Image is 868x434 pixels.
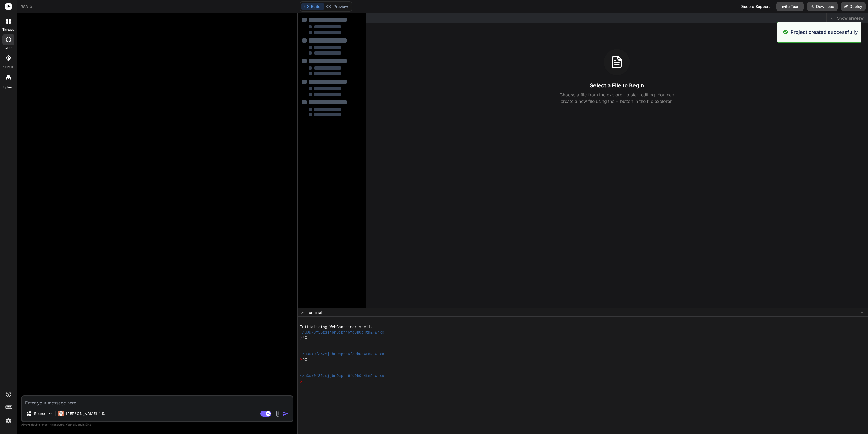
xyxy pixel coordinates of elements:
[807,2,838,11] button: Download
[3,85,14,90] label: Upload
[307,310,322,315] span: Terminal
[21,422,293,427] p: Always double-check its answers. Your in Bind
[790,28,858,36] p: Project created successfully
[324,3,350,10] button: Preview
[841,2,866,11] button: Deploy
[300,324,378,330] span: Initializing WebContainer shell...
[3,65,13,69] label: GitHub
[300,330,384,335] span: ~/u3uk0f35zsjjbn9cprh6fq9h0p4tm2-wnxx
[776,2,804,11] button: Invite Team
[737,2,773,11] div: Discord Support
[556,91,678,104] p: Choose a file from the explorer to start editing. You can create a new file using the + button in...
[58,411,64,416] img: Claude 4 Sonnet
[48,411,53,416] img: Pick Models
[275,411,281,417] img: attachment
[783,28,788,36] img: alert
[300,335,303,341] span: ❯
[300,351,384,357] span: ~/u3uk0f35zsjjbn9cprh6fq9h0p4tm2-wnxx
[66,411,106,416] p: [PERSON_NAME] 4 S..
[21,4,33,9] span: 888
[301,310,305,315] span: >_
[837,15,864,21] span: Show preview
[2,27,14,32] label: threads
[300,373,384,379] span: ~/u3uk0f35zsjjbn9cprh6fq9h0p4tm2-wnxx
[34,411,46,416] p: Source
[300,357,303,362] span: ❯
[5,46,12,50] label: code
[300,379,303,384] span: ❯
[283,411,288,416] img: icon
[861,310,864,315] span: −
[73,423,82,426] span: privacy
[301,3,324,10] button: Editor
[4,416,13,425] img: settings
[302,357,307,362] span: ^C
[590,82,644,89] h3: Select a File to Begin
[860,308,865,317] button: −
[302,335,307,341] span: ^C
